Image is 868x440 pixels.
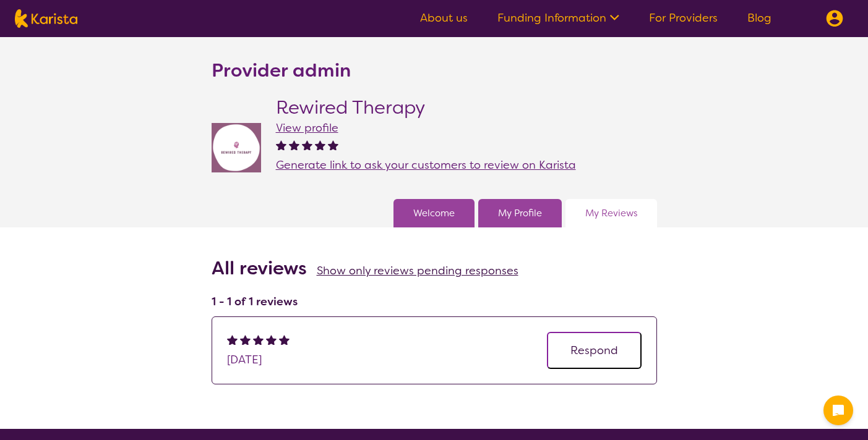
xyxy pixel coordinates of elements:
img: menu [826,10,843,27]
div: [DATE] [227,350,292,369]
img: fullstar [315,140,325,150]
a: Blog [747,11,771,25]
img: fullstar [279,334,290,345]
h2: Rewired Therapy [276,96,576,119]
img: Karista logo [15,9,77,28]
h4: 1 - 1 of 1 reviews [212,294,657,309]
a: My Reviews [585,204,637,222]
a: Welcome [413,204,455,222]
img: jovdti8ilrgkpezhq0s9.png [212,123,261,172]
a: Show only reviews pending responses [317,263,518,278]
img: fullstar [289,140,299,150]
img: fullstar [302,140,312,150]
a: For Providers [649,11,718,25]
h2: All reviews [212,257,307,279]
a: View profile [276,121,338,135]
img: fullstar [253,334,264,345]
img: fullstar [227,334,238,345]
img: fullstar [266,334,277,345]
img: fullstar [328,140,338,150]
img: fullstar [276,140,286,150]
a: My Profile [498,204,542,222]
img: fullstar [240,334,251,345]
span: Generate link to ask your customers to review on Karista [276,158,576,172]
button: Respond [547,332,642,369]
a: About us [420,11,468,25]
a: Funding Information [497,11,619,25]
h2: Provider admin [212,59,351,82]
a: Generate link to ask your customers to review on Karista [276,156,576,174]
